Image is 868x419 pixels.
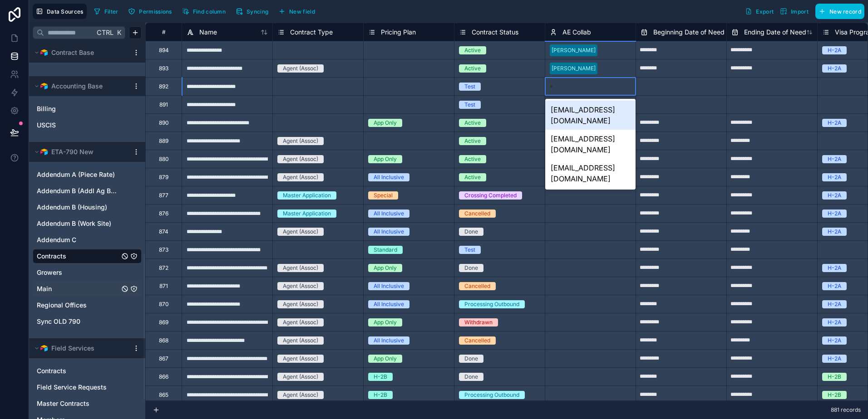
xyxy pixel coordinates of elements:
[464,373,478,381] div: Done
[828,209,841,218] div: H-2A
[33,102,142,116] div: Billing
[37,170,115,179] span: Addendum A (Piece Rate)
[791,8,809,15] span: Import
[552,46,596,54] div: [PERSON_NAME]
[828,355,841,363] div: H-2A
[290,28,333,37] span: Contract Type
[33,342,129,355] button: Airtable LogoField Services
[828,318,841,326] div: H-2A
[828,46,841,54] div: H-2A
[104,8,118,15] span: Filter
[159,283,168,290] div: 871
[374,373,387,381] div: H-2B
[374,228,404,236] div: All Inclusive
[828,191,841,200] div: H-2A
[464,83,475,91] div: Test
[37,399,89,408] span: Master Contracts
[159,301,169,308] div: 870
[33,396,142,411] div: Master Contracts
[33,233,142,247] div: Addendum C
[33,380,142,395] div: Field Service Requests
[381,28,416,37] span: Pricing Plan
[744,28,806,37] span: Ending Date of Need
[777,4,812,19] button: Import
[828,155,841,163] div: H-2A
[37,383,107,392] span: Field Service Requests
[374,155,397,163] div: App Only
[51,147,94,156] span: ETA-790 New
[33,118,142,132] div: USCIS
[464,391,519,399] div: Processing Outbound
[552,64,596,73] div: [PERSON_NAME]
[33,46,129,59] button: Airtable LogoContract Base
[33,216,142,231] div: Addendum B (Work Site)
[374,209,404,218] div: All Inclusive
[374,282,404,290] div: All Inclusive
[37,284,119,293] a: Main
[374,300,404,308] div: All Inclusive
[464,173,481,181] div: Active
[37,366,119,375] a: Contracts
[283,391,318,399] div: Agent (Assoc)
[828,373,841,381] div: H-2B
[33,282,142,296] div: Main
[37,235,119,244] a: Addendum C
[374,191,393,200] div: Special
[464,355,478,363] div: Done
[33,167,142,182] div: Addendum A (Piece Rate)
[37,121,119,130] a: USCIS
[37,366,66,375] span: Contracts
[828,173,841,181] div: H-2A
[545,130,636,159] div: [EMAIL_ADDRESS][DOMAIN_NAME]
[37,301,87,310] span: Regional Offices
[179,5,229,18] button: Find column
[374,391,387,399] div: H-2B
[283,300,318,308] div: Agent (Assoc)
[139,8,172,15] span: Permissions
[374,119,397,127] div: App Only
[374,318,397,326] div: App Only
[159,65,168,72] div: 893
[159,337,168,344] div: 868
[464,228,478,236] div: Done
[828,264,841,272] div: H-2A
[47,8,84,15] span: Data Sources
[545,101,636,130] div: [EMAIL_ADDRESS][DOMAIN_NAME]
[464,64,481,73] div: Active
[283,64,318,73] div: Agent (Assoc)
[283,355,318,363] div: Agent (Assoc)
[464,137,481,145] div: Active
[374,355,397,363] div: App Only
[464,318,493,326] div: Withdrawn
[828,228,841,236] div: H-2A
[472,28,518,37] span: Contract Status
[742,4,777,19] button: Export
[464,119,481,127] div: Active
[756,8,774,15] span: Export
[37,203,119,212] a: Addendum B (Housing)
[159,228,168,235] div: 874
[37,317,119,326] a: Sync OLD 790
[829,8,861,15] span: New record
[159,137,168,145] div: 889
[33,4,87,19] button: Data Sources
[125,5,178,18] a: Permissions
[37,252,119,261] a: Contracts
[193,8,226,15] span: Find column
[159,319,168,326] div: 869
[159,101,168,108] div: 891
[37,268,119,277] a: Growers
[40,83,48,90] img: Airtable Logo
[464,300,519,308] div: Processing Outbound
[33,200,142,214] div: Addendum B (Housing)
[464,209,490,218] div: Cancelled
[283,155,318,163] div: Agent (Assoc)
[247,8,268,15] span: Syncing
[831,406,861,414] span: 881 records
[283,209,331,218] div: Master Application
[33,265,142,280] div: Growers
[37,170,119,179] a: Addendum A (Piece Rate)
[37,186,119,195] a: Addendum B (Addl Ag Business)
[37,301,119,310] a: Regional Offices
